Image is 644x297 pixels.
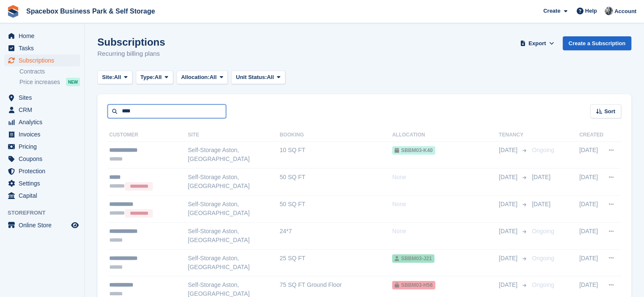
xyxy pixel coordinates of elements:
a: Create a Subscription [563,36,631,50]
span: CRM [19,104,69,116]
a: menu [4,128,80,140]
span: Account [614,7,636,16]
a: menu [4,92,80,104]
div: NEW [66,78,80,86]
span: Price increases [19,78,60,86]
span: Storefront [8,209,84,217]
span: Coupons [19,153,69,165]
p: Recurring billing plans [97,49,165,59]
a: menu [4,177,80,189]
a: Contracts [19,68,80,76]
a: menu [4,219,80,231]
span: Online Store [19,219,69,231]
span: Protection [19,165,69,177]
span: Home [19,30,69,42]
span: Help [585,7,597,15]
a: Price increases NEW [19,77,80,87]
span: Invoices [19,128,69,140]
span: Sites [19,92,69,104]
span: Capital [19,190,69,202]
img: SUDIPTA VIRMANI [605,7,613,15]
a: menu [4,190,80,202]
a: menu [4,116,80,128]
a: menu [4,104,80,116]
a: menu [4,141,80,153]
a: menu [4,165,80,177]
span: Export [528,39,546,48]
span: Settings [19,177,69,189]
a: menu [4,54,80,66]
a: menu [4,30,80,42]
a: menu [4,42,80,54]
span: Pricing [19,141,69,153]
img: stora-icon-8386f47178a22dfd0bd8f6a31ec36ba5ce8667c1dd55bd0f319d3a0aa187defe.svg [7,5,19,18]
h1: Subscriptions [97,36,165,48]
button: Export [519,36,556,50]
span: Create [543,7,560,15]
a: menu [4,153,80,165]
a: Spacebox Business Park & Self Storage [23,4,158,18]
span: Subscriptions [19,54,69,66]
span: Analytics [19,116,69,128]
span: Tasks [19,42,69,54]
a: Preview store [70,220,80,230]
